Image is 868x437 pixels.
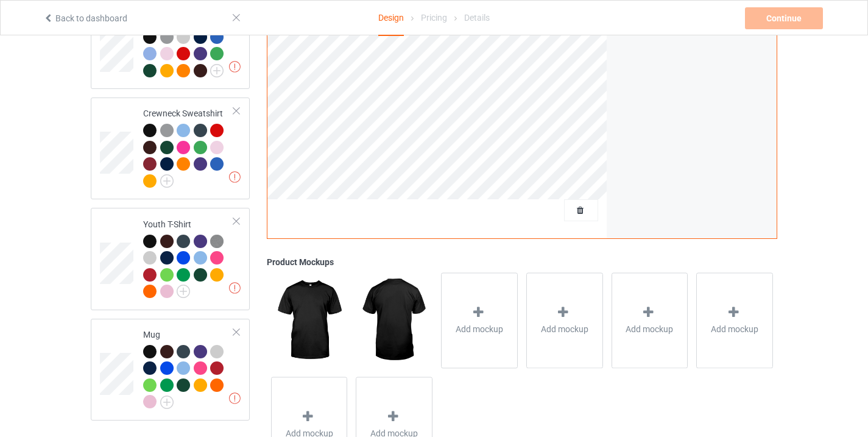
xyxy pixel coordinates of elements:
[441,272,518,368] div: Add mockup
[421,1,447,35] div: Pricing
[91,98,250,199] div: Crewneck Sweatshirt
[267,256,777,268] div: Product Mockups
[541,323,588,335] span: Add mockup
[229,393,241,404] img: exclamation icon
[229,171,241,183] img: exclamation icon
[91,319,250,421] div: Mug
[143,218,234,297] div: Youth T-Shirt
[160,174,174,188] img: svg+xml;base64,PD94bWwgdmVyc2lvbj0iMS4wIiBlbmNvZGluZz0iVVRGLTgiPz4KPHN2ZyB3aWR0aD0iMjJweCIgaGVpZ2...
[626,323,673,335] span: Add mockup
[160,396,174,409] img: svg+xml;base64,PD94bWwgdmVyc2lvbj0iMS4wIiBlbmNvZGluZz0iVVRGLTgiPz4KPHN2ZyB3aWR0aD0iMjJweCIgaGVpZ2...
[210,235,224,248] img: heather_texture.png
[696,272,773,368] div: Add mockup
[229,282,241,294] img: exclamation icon
[526,272,603,368] div: Add mockup
[143,14,234,77] div: Long Sleeve Tee
[612,272,688,368] div: Add mockup
[378,1,404,36] div: Design
[91,208,250,310] div: Youth T-Shirt
[143,329,234,408] div: Mug
[43,13,127,23] a: Back to dashboard
[464,1,490,35] div: Details
[91,4,250,90] div: Long Sleeve Tee
[143,107,234,187] div: Crewneck Sweatshirt
[210,64,224,77] img: svg+xml;base64,PD94bWwgdmVyc2lvbj0iMS4wIiBlbmNvZGluZz0iVVRGLTgiPz4KPHN2ZyB3aWR0aD0iMjJweCIgaGVpZ2...
[229,61,241,73] img: exclamation icon
[356,272,432,368] img: regular.jpg
[456,323,503,335] span: Add mockup
[271,272,347,368] img: regular.jpg
[711,323,758,335] span: Add mockup
[177,285,190,298] img: svg+xml;base64,PD94bWwgdmVyc2lvbj0iMS4wIiBlbmNvZGluZz0iVVRGLTgiPz4KPHN2ZyB3aWR0aD0iMjJweCIgaGVpZ2...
